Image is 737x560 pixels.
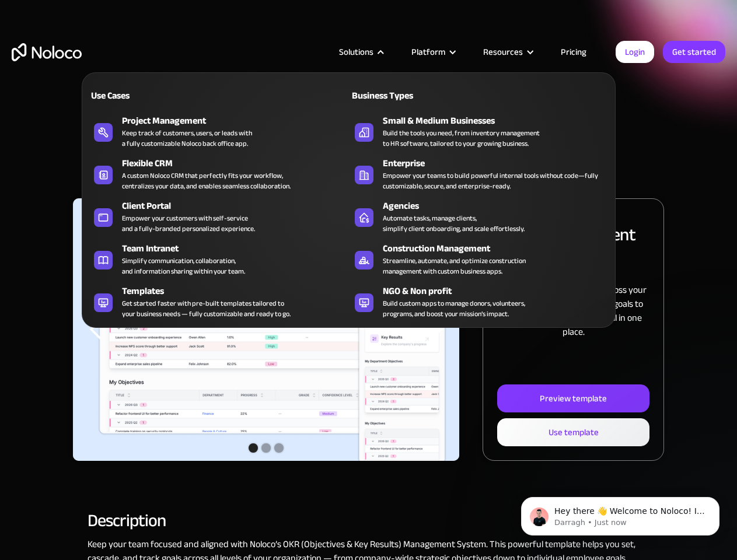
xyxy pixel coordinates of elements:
div: Business Types [349,89,474,103]
a: Use Cases [88,82,348,108]
div: Preview template [540,391,607,406]
p: Track and align objectives across your company — from high-level goals to individual contribution... [497,283,649,339]
div: Agencies [383,199,614,213]
div: Construction Management [383,242,614,256]
a: Flexible CRMA custom Noloco CRM that perfectly fits your workflow,centralizes your data, and enab... [88,154,348,194]
a: Business Types [349,82,609,108]
a: Construction ManagementStreamline, automate, and optimize constructionmanagement with custom busi... [349,239,609,279]
a: Pricing [546,44,601,60]
div: Templates [122,284,354,298]
a: NGO & Non profitBuild custom apps to manage donors, volunteers,programs, and boost your mission’s... [349,282,609,321]
div: Use template [549,425,599,440]
div: Enterprise [383,156,614,170]
div: Simplify communication, collaboration, and information sharing within your team. [122,256,245,276]
div: Empower your teams to build powerful internal tools without code—fully customizable, secure, and ... [383,170,603,191]
iframe: Intercom notifications message [504,473,737,554]
a: home [12,43,82,61]
div: Small & Medium Businesses [383,114,614,128]
div: Show slide 2 of 3 [261,443,271,453]
nav: Solutions [82,56,616,328]
div: Flexible CRM [122,156,354,170]
a: TemplatesGet started faster with pre-built templates tailored toyour business needs — fully custo... [88,282,348,321]
div: NGO & Non profit [383,284,614,298]
div: Solutions [339,44,373,60]
div: Build the tools you need, from inventory management to HR software, tailored to your growing busi... [383,128,540,149]
div: previous slide [73,198,120,461]
a: Login [616,41,654,63]
div: carousel [73,198,459,461]
div: Build custom apps to manage donors, volunteers, programs, and boost your mission’s impact. [383,298,525,319]
a: Small & Medium BusinessesBuild the tools you need, from inventory managementto HR software, tailo... [349,111,609,151]
div: Show slide 3 of 3 [274,443,284,453]
div: Keep track of customers, users, or leads with a fully customizable Noloco back office app. [122,128,252,149]
div: Client Portal [122,199,354,213]
div: Get started faster with pre-built templates tailored to your business needs — fully customizable ... [122,298,291,319]
a: EnterpriseEmpower your teams to build powerful internal tools without code—fully customizable, se... [349,154,609,194]
a: Project ManagementKeep track of customers, users, or leads witha fully customizable Noloco back o... [88,111,348,151]
div: Platform [397,44,469,60]
div: 1 of 3 [73,198,459,461]
div: Show slide 1 of 3 [249,443,258,453]
div: next slide [413,198,459,461]
div: Team Intranet [122,242,354,256]
div: Platform [411,44,445,60]
h2: Description [88,515,649,526]
div: A custom Noloco CRM that perfectly fits your workflow, centralizes your data, and enables seamles... [122,170,291,191]
a: Get started [663,41,725,63]
div: Solutions [324,44,397,60]
a: Use template [497,418,649,446]
a: Team IntranetSimplify communication, collaboration,and information sharing within your team. [88,239,348,279]
a: Client PortalEmpower your customers with self-serviceand a fully-branded personalized experience. [88,197,348,236]
div: Empower your customers with self-service and a fully-branded personalized experience. [122,213,255,234]
div: Use Cases [88,89,214,103]
div: Automate tasks, manage clients, simplify client onboarding, and scale effortlessly. [383,213,525,234]
div: Streamline, automate, and optimize construction management with custom business apps. [383,256,526,276]
a: AgenciesAutomate tasks, manage clients,simplify client onboarding, and scale effortlessly. [349,197,609,236]
div: Resources [483,44,523,60]
div: Project Management [122,114,354,128]
a: Preview template [497,384,649,412]
div: Resources [469,44,546,60]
